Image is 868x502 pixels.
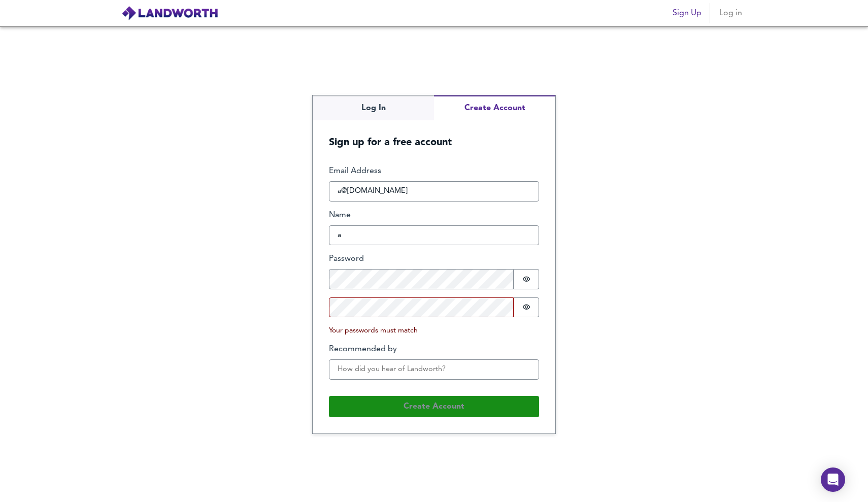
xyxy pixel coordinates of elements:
input: How can we reach you? [329,181,539,202]
button: Log In [313,95,434,120]
input: What should we call you? [329,225,539,246]
input: How did you hear of Landworth? [329,359,539,380]
span: Sign Up [673,6,702,20]
h5: Sign up for a free account [313,120,555,149]
span: Log in [718,6,743,20]
label: Password [329,253,539,265]
label: Recommended by [329,344,539,355]
button: Create Account [329,396,539,417]
button: Create Account [434,95,555,120]
button: Log in [714,3,747,23]
img: logo [121,6,218,21]
button: Sign Up [669,3,706,23]
p: Your passwords must match [329,325,539,336]
button: Show password [514,269,539,289]
div: Open Intercom Messenger [821,467,845,492]
button: Show password [514,297,539,318]
label: Name [329,210,539,221]
label: Email Address [329,165,539,177]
